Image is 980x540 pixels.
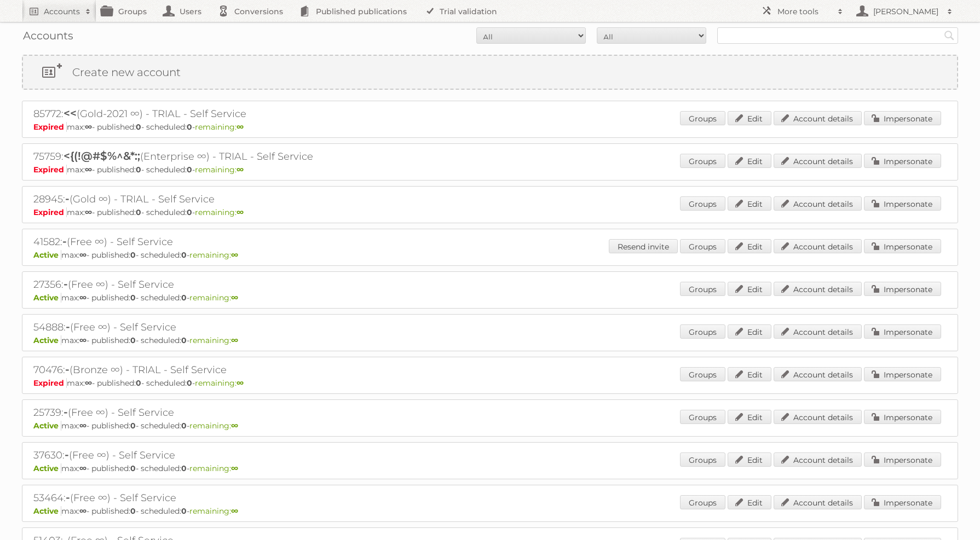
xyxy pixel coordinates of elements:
span: Active [33,506,61,516]
h2: 70476: (Bronze ∞) - TRIAL - Self Service [33,363,417,377]
strong: 0 [181,250,187,260]
strong: ∞ [79,250,87,260]
strong: 0 [130,335,136,345]
a: Impersonate [864,111,941,125]
strong: ∞ [237,122,244,132]
p: max: - published: - scheduled: - [33,122,947,132]
h2: [PERSON_NAME] [871,6,942,17]
a: Groups [680,324,725,339]
a: Account details [774,495,862,509]
span: << [64,107,77,120]
span: - [62,235,67,248]
strong: 0 [130,293,136,303]
a: Impersonate [864,367,941,381]
h2: 28945: (Gold ∞) - TRIAL - Self Service [33,192,417,206]
strong: 0 [136,378,141,388]
strong: 0 [136,122,141,132]
a: Groups [680,452,725,467]
strong: ∞ [85,165,92,175]
a: Groups [680,367,725,381]
span: - [65,192,70,205]
span: remaining: [189,463,238,473]
a: Edit [728,282,771,296]
span: remaining: [189,335,238,345]
a: Edit [728,324,771,339]
a: Account details [774,410,862,424]
a: Groups [680,196,725,211]
p: max: - published: - scheduled: - [33,165,947,175]
strong: ∞ [231,250,238,260]
strong: 0 [181,293,187,303]
h2: 25739: (Free ∞) - Self Service [33,405,417,420]
p: max: - published: - scheduled: - [33,207,947,217]
span: - [66,491,70,504]
a: Impersonate [864,239,941,253]
strong: ∞ [231,463,238,473]
span: remaining: [189,250,238,260]
strong: ∞ [85,378,92,388]
input: Search [941,27,958,44]
strong: 0 [136,207,141,217]
h2: 54888: (Free ∞) - Self Service [33,320,417,334]
h2: 85772: (Gold-2021 ∞) - TRIAL - Self Service [33,107,417,121]
strong: ∞ [79,293,87,303]
span: Expired [33,165,67,175]
span: remaining: [195,378,244,388]
a: Impersonate [864,282,941,296]
strong: ∞ [231,421,238,431]
strong: 0 [187,122,192,132]
strong: 0 [130,421,136,431]
a: Create new account [23,56,957,89]
p: max: - published: - scheduled: - [33,293,947,303]
a: Impersonate [864,196,941,211]
a: Edit [728,410,771,424]
span: - [64,277,68,291]
a: Groups [680,410,725,424]
strong: 0 [130,463,136,473]
p: max: - published: - scheduled: - [33,335,947,345]
strong: ∞ [231,293,238,303]
h2: 41582: (Free ∞) - Self Service [33,235,417,249]
strong: 0 [181,335,187,345]
a: Edit [728,452,771,467]
a: Account details [774,196,862,211]
a: Edit [728,367,771,381]
h2: Accounts [44,6,80,17]
a: Impersonate [864,452,941,467]
strong: 0 [187,207,192,217]
span: - [65,363,70,376]
h2: More tools [777,6,832,17]
span: Expired [33,122,67,132]
span: remaining: [189,506,238,516]
p: max: - published: - scheduled: - [33,250,947,260]
span: - [64,405,68,419]
h2: 75759: (Enterprise ∞) - TRIAL - Self Service [33,149,417,164]
span: remaining: [189,421,238,431]
span: <{(!@#$%^&*:; [64,149,140,162]
strong: ∞ [85,207,92,217]
h2: 27356: (Free ∞) - Self Service [33,277,417,292]
p: max: - published: - scheduled: - [33,421,947,431]
span: remaining: [195,207,244,217]
strong: ∞ [79,421,87,431]
a: Groups [680,495,725,509]
a: Groups [680,111,725,125]
a: Account details [774,239,862,253]
span: Active [33,335,61,345]
span: - [66,320,70,333]
span: Active [33,293,61,303]
span: remaining: [195,122,244,132]
span: Expired [33,207,67,217]
p: max: - published: - scheduled: - [33,506,947,516]
a: Account details [774,452,862,467]
a: Edit [728,495,771,509]
a: Groups [680,282,725,296]
strong: 0 [187,378,192,388]
a: Account details [774,324,862,339]
strong: ∞ [85,122,92,132]
strong: ∞ [237,378,244,388]
a: Groups [680,239,725,253]
a: Account details [774,154,862,168]
a: Impersonate [864,495,941,509]
strong: 0 [181,463,187,473]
